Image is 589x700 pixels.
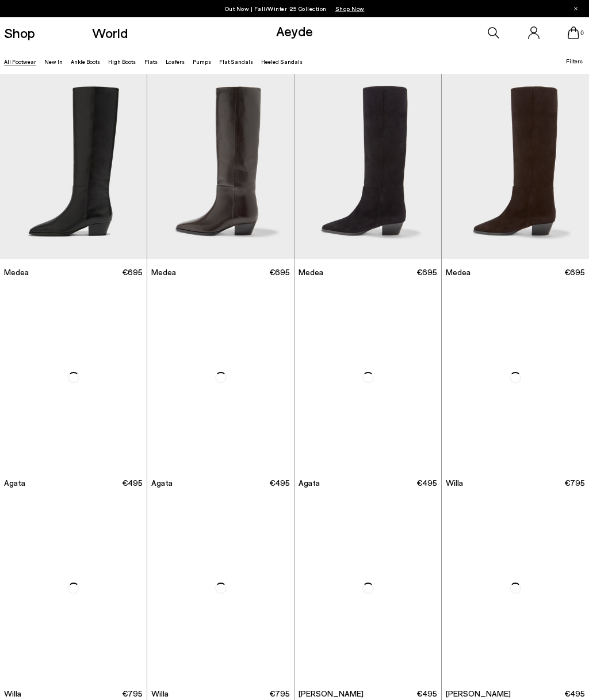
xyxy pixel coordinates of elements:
span: €495 [122,477,143,489]
img: Agata Suede Ankle Boots [147,285,294,470]
span: €695 [269,267,290,278]
a: Willa €795 [442,470,589,496]
span: €495 [269,477,290,489]
span: Navigate to /collections/new-in [335,5,365,12]
a: Agata €495 [147,470,294,496]
span: Willa [446,477,463,489]
a: Flats [144,58,158,65]
a: World [92,26,128,40]
a: Medea €695 [442,259,589,285]
span: €495 [416,477,437,489]
a: Medea €695 [147,259,294,285]
a: All Footwear [4,58,36,65]
span: Filters [566,58,583,64]
a: High Boots [108,58,136,65]
img: Baba Pointed Cowboy Boots [294,496,441,680]
span: 0 [579,30,585,36]
span: Medea [299,267,323,278]
a: Agata €495 [294,470,441,496]
span: Agata [151,477,173,489]
span: Willa [151,688,169,699]
span: €495 [564,688,585,699]
a: Flat Sandals [219,58,253,65]
a: Aeyde [276,22,313,39]
span: €695 [564,267,585,278]
img: Medea Suede Knee-High Boots [294,74,441,259]
span: Willa [4,688,21,699]
a: Heeled Sandals [261,58,303,65]
img: Medea Knee-High Boots [147,74,294,259]
span: €795 [564,477,585,489]
span: €795 [269,688,290,699]
img: Medea Suede Knee-High Boots [442,74,589,259]
span: Medea [151,267,176,278]
a: Shop [4,26,35,40]
img: Willa Leather Over-Knee Boots [442,285,589,470]
span: Agata [4,477,25,489]
span: €795 [122,688,143,699]
span: Medea [4,267,29,278]
a: New In [44,58,63,65]
img: Willa Suede Knee-High Boots [147,496,294,680]
img: Baba Pointed Cowboy Boots [442,496,589,680]
span: [PERSON_NAME] [446,688,511,699]
a: 0 [568,26,579,39]
a: Pumps [193,58,211,65]
p: Out Now | Fall/Winter ‘25 Collection [225,3,365,14]
span: €495 [416,688,437,699]
span: €695 [416,267,437,278]
span: Medea [446,267,471,278]
a: Medea €695 [294,259,441,285]
span: €695 [122,267,143,278]
span: [PERSON_NAME] [299,688,364,699]
a: Loafers [166,58,185,65]
img: Agata Suede Ankle Boots [294,285,441,470]
span: Agata [299,477,320,489]
a: Ankle Boots [71,58,100,65]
